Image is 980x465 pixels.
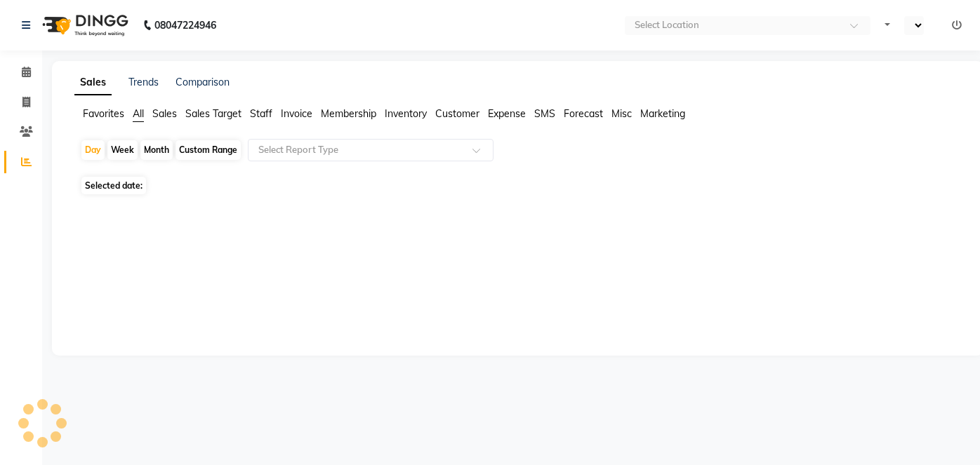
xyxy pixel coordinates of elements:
[564,107,603,120] span: Forecast
[152,107,177,120] span: Sales
[534,107,555,120] span: SMS
[611,107,632,120] span: Misc
[176,76,230,88] a: Comparison
[185,107,241,120] span: Sales Target
[74,70,112,95] a: Sales
[83,107,124,120] span: Favorites
[321,107,376,120] span: Membership
[488,107,526,120] span: Expense
[128,76,159,88] a: Trends
[107,140,138,160] div: Week
[385,107,427,120] span: Inventory
[154,6,216,45] b: 08047224946
[435,107,479,120] span: Customer
[36,6,132,45] img: logo
[640,107,685,120] span: Marketing
[133,107,144,120] span: All
[140,140,173,160] div: Month
[176,140,241,160] div: Custom Range
[635,18,699,32] div: Select Location
[250,107,272,120] span: Staff
[281,107,312,120] span: Invoice
[81,140,105,160] div: Day
[81,177,146,194] span: Selected date:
